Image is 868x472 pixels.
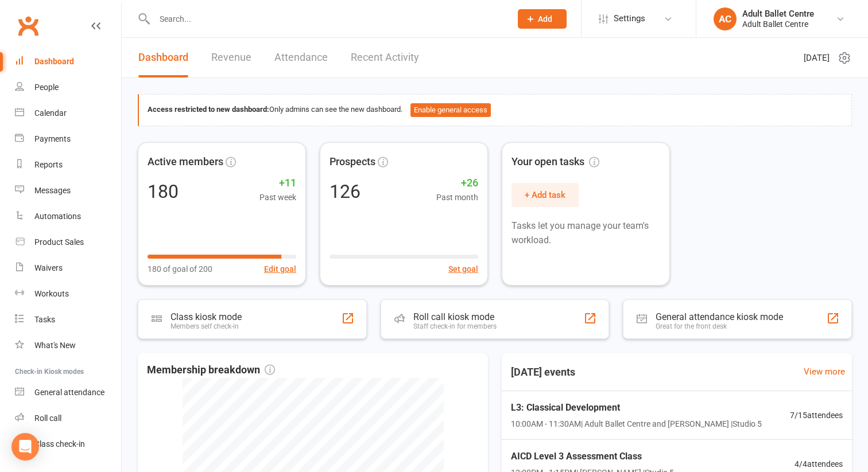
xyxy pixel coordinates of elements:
button: Add [518,9,567,29]
div: Only admins can see the new dashboard. [148,103,843,117]
button: Set goal [448,263,478,275]
div: People [34,83,59,92]
span: L3: Classical Development [511,400,762,415]
a: Messages [15,178,121,204]
span: AICD Level 3 Assessment Class [511,449,674,464]
div: Reports [34,160,63,169]
span: 10:00AM - 11:30AM | Adult Ballet Centre and [PERSON_NAME] | Studio 5 [511,418,762,430]
a: Tasks [15,307,121,333]
div: Open Intercom Messenger [11,433,39,461]
div: Waivers [34,263,63,272]
div: Product Sales [34,237,84,247]
input: Search... [151,11,503,27]
a: Class kiosk mode [15,431,121,457]
span: Membership breakdown [147,362,275,379]
div: Messages [34,186,71,195]
div: What's New [34,341,76,350]
span: +26 [436,175,478,192]
div: Roll call kiosk mode [413,311,497,322]
a: Reports [15,152,121,178]
a: General attendance kiosk mode [15,380,121,405]
span: Your open tasks [511,154,599,170]
div: Members self check-in [170,322,242,330]
div: Class check-in [34,439,85,448]
div: Automations [34,212,81,221]
span: Past month [436,191,478,204]
div: 180 [148,182,179,201]
a: Revenue [211,38,251,77]
p: Tasks let you manage your team's workload. [511,219,660,248]
div: Great for the front desk [656,322,783,330]
div: Roll call [34,414,61,423]
div: General attendance kiosk mode [656,311,783,322]
a: Dashboard [138,38,188,77]
span: +11 [259,175,296,192]
a: View more [804,365,845,379]
div: General attendance [34,388,104,397]
span: 180 of goal of 200 [148,263,212,275]
a: Recent Activity [351,38,419,77]
a: Product Sales [15,229,121,255]
span: Settings [614,6,645,32]
strong: Access restricted to new dashboard: [148,105,269,114]
span: [DATE] [804,51,830,65]
div: Tasks [34,315,55,324]
a: Waivers [15,255,121,281]
span: 4 / 4 attendees [795,458,843,470]
button: Edit goal [264,263,296,275]
div: Calendar [34,108,67,118]
a: Payments [15,126,121,152]
a: What's New [15,333,121,358]
div: AC [714,7,737,30]
a: Calendar [15,100,121,126]
div: Payments [34,134,71,143]
div: Staff check-in for members [413,322,497,330]
h3: [DATE] events [502,362,584,383]
a: Roll call [15,405,121,431]
span: Active members [148,154,223,170]
div: Class kiosk mode [170,311,242,322]
div: Dashboard [34,57,74,66]
div: Adult Ballet Centre [742,9,814,19]
span: 7 / 15 attendees [790,409,843,422]
a: People [15,75,121,100]
a: Workouts [15,281,121,307]
div: Workouts [34,289,69,298]
a: Attendance [274,38,328,77]
button: Enable general access [410,103,491,117]
div: 126 [330,182,361,201]
span: Prospects [330,154,375,170]
a: Automations [15,204,121,229]
a: Clubworx [14,11,42,40]
button: + Add task [511,183,579,207]
span: Past week [259,191,296,204]
div: Adult Ballet Centre [742,19,814,29]
span: Add [538,14,552,24]
a: Dashboard [15,49,121,75]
